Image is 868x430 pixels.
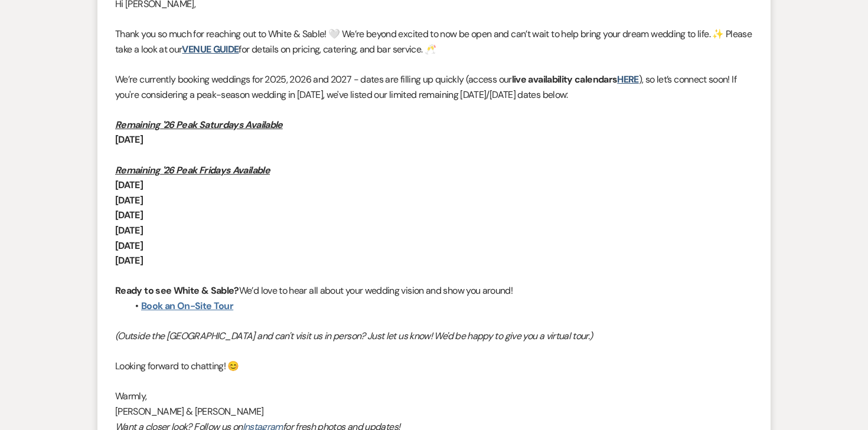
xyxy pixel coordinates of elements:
[115,72,753,102] p: We’re currently booking weddings for 2025, 2026 and 2027 - dates are filling up quickly (access o...
[115,194,143,206] strong: [DATE]
[115,119,283,131] u: Remaining '26 Peak Saturdays Available
[182,43,239,55] a: VENUE GUIDE
[115,239,143,252] strong: [DATE]
[115,133,143,146] strong: [DATE]
[115,284,239,297] strong: Ready to see White & Sable?
[115,27,753,57] p: Thank you so much for reaching out to White & Sable! 🤍 We’re beyond excited to now be open and ca...
[141,300,233,312] a: Book an On-Site Tour
[115,254,143,267] strong: [DATE]
[115,224,143,237] strong: [DATE]
[617,73,638,86] a: HERE
[115,179,143,191] strong: [DATE]
[115,283,753,298] p: We’d love to hear all about your wedding vision and show you around!
[512,73,639,86] strong: live availability calendars
[115,404,753,419] p: [PERSON_NAME] & [PERSON_NAME]
[115,330,593,342] em: (Outside the [GEOGRAPHIC_DATA] and can't visit us in person? Just let us know! We'd be happy to g...
[115,164,270,176] u: Remaining '26 Peak Fridays Available
[115,209,143,221] strong: [DATE]
[115,389,753,404] p: Warmly,
[115,359,753,374] p: Looking forward to chatting! 😊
